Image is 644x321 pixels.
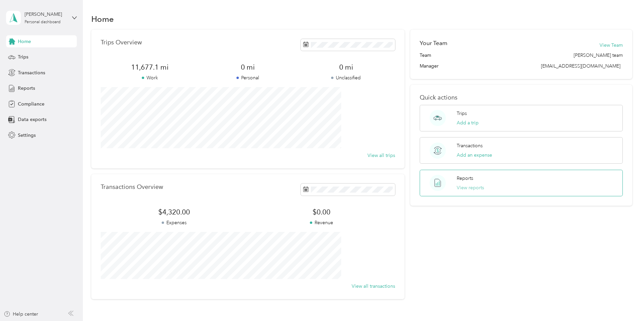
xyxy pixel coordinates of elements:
[91,15,114,23] h1: Home
[367,152,395,159] button: View all trips
[25,11,67,18] div: [PERSON_NAME]
[18,116,46,123] span: Data exports
[101,184,163,191] p: Transactions Overview
[101,74,199,81] p: Work
[420,52,431,59] span: Team
[101,219,248,226] p: Expenses
[199,74,297,81] p: Personal
[457,184,484,191] button: View reports
[199,63,297,72] span: 0 mi
[101,207,248,217] span: $4,320.00
[297,63,395,72] span: 0 mi
[18,38,31,45] span: Home
[606,283,644,321] iframe: Everlance-gr Chat Button Frame
[457,119,479,126] button: Add a trip
[352,283,395,290] button: View all transactions
[420,63,439,70] span: Manager
[18,101,44,108] span: Compliance
[457,110,467,117] p: Trips
[457,142,483,149] p: Transactions
[25,20,61,24] div: Personal dashboard
[541,63,620,69] span: [EMAIL_ADDRESS][DOMAIN_NAME]
[4,311,38,318] button: Help center
[297,74,395,81] p: Unclassified
[18,85,35,92] span: Reports
[574,52,623,59] span: [PERSON_NAME] team
[18,132,36,139] span: Settings
[101,63,199,72] span: 11,677.1 mi
[101,39,142,46] p: Trips Overview
[18,69,45,76] span: Transactions
[420,39,447,47] h2: Your Team
[600,42,623,49] button: View Team
[457,175,473,182] p: Reports
[457,152,492,159] button: Add an expense
[248,207,395,217] span: $0.00
[420,94,623,101] p: Quick actions
[18,53,28,61] span: Trips
[248,219,395,226] p: Revenue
